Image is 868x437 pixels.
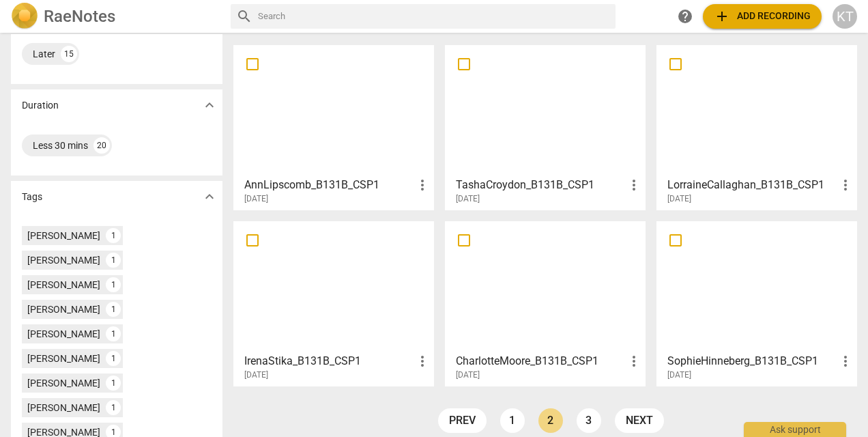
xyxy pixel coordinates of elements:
span: more_vert [414,353,431,369]
div: 1 [106,302,121,317]
button: Show more [199,186,220,207]
a: Help [673,4,697,29]
div: 1 [106,253,121,268]
div: [PERSON_NAME] [27,401,100,414]
img: Logo [11,3,38,30]
p: Duration [22,98,59,113]
div: 1 [106,326,121,341]
div: [PERSON_NAME] [27,327,100,341]
span: expand_more [201,188,218,205]
div: 1 [106,277,121,292]
a: Page 2 is your current page [538,408,563,433]
a: LorraineCallaghan_B131B_CSP1[DATE] [661,50,852,204]
span: more_vert [837,353,854,369]
span: Add recording [714,8,811,25]
div: [PERSON_NAME] [27,302,100,316]
a: Page 3 [577,408,601,433]
div: 1 [106,400,121,415]
h3: CharlotteMoore_B131B_CSP1 [456,353,626,369]
a: SophieHinneberg_B131B_CSP1[DATE] [661,226,852,380]
span: [DATE] [244,369,268,381]
div: 1 [106,228,121,243]
a: Page 1 [500,408,525,433]
span: expand_more [201,97,218,113]
span: help [677,8,693,25]
span: more_vert [837,177,854,193]
input: Search [258,5,610,27]
span: search [236,8,252,25]
a: IrenaStika_B131B_CSP1[DATE] [238,226,429,380]
a: TashaCroydon_B131B_CSP1[DATE] [450,50,641,204]
div: 20 [93,137,110,154]
button: KT [833,4,857,29]
h3: IrenaStika_B131B_CSP1 [244,353,414,369]
h3: AnnLipscomb_B131B_CSP1 [244,177,414,193]
span: [DATE] [667,193,691,205]
span: [DATE] [667,369,691,381]
span: [DATE] [456,369,480,381]
a: CharlotteMoore_B131B_CSP1[DATE] [450,226,641,380]
div: Less 30 mins [33,139,88,152]
div: [PERSON_NAME] [27,376,100,390]
button: Show more [199,95,220,115]
a: AnnLipscomb_B131B_CSP1[DATE] [238,50,429,204]
h3: TashaCroydon_B131B_CSP1 [456,177,626,193]
div: 1 [106,351,121,366]
div: [PERSON_NAME] [27,253,100,267]
a: LogoRaeNotes [11,3,220,30]
div: [PERSON_NAME] [27,229,100,242]
span: more_vert [626,353,642,369]
p: Tags [22,190,42,204]
div: 1 [106,376,121,391]
button: Upload [703,4,822,29]
span: more_vert [414,177,431,193]
span: more_vert [626,177,642,193]
span: [DATE] [244,193,268,205]
div: Later [33,47,55,61]
h3: SophieHinneberg_B131B_CSP1 [667,353,837,369]
div: 15 [61,46,77,62]
h3: LorraineCallaghan_B131B_CSP1 [667,177,837,193]
div: [PERSON_NAME] [27,278,100,292]
h2: RaeNotes [44,7,115,26]
div: Ask support [744,422,846,437]
span: add [714,8,730,25]
span: [DATE] [456,193,480,205]
a: next [615,408,664,433]
div: [PERSON_NAME] [27,352,100,365]
a: prev [438,408,487,433]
